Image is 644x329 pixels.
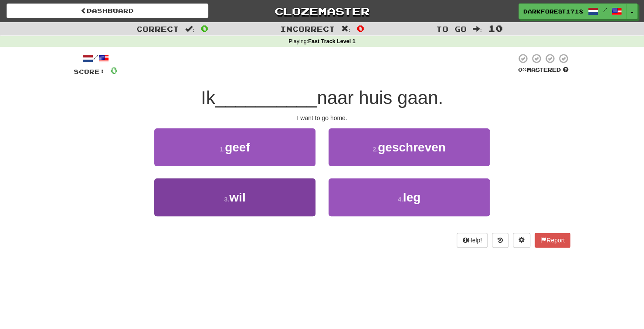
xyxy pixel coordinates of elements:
span: Ik [201,87,215,108]
span: 0 [356,23,364,34]
div: I want to go home. [74,114,570,122]
span: 0 [201,23,208,34]
span: geschreven [378,141,446,154]
small: 3 . [224,196,229,203]
button: 1.geef [154,128,315,166]
span: Score: [74,68,105,75]
span: __________ [215,87,317,108]
small: 2 . [373,146,378,153]
small: 1 . [220,146,225,153]
a: DarkForest1718 / [519,3,627,19]
span: 10 [488,23,503,34]
span: naar huis gaan. [317,87,443,108]
span: 0 [110,65,118,76]
button: Report [535,233,570,248]
span: leg [403,191,420,204]
button: 2.geschreven [329,128,490,166]
div: / [74,53,118,64]
span: / [603,7,607,13]
span: 0 % [518,66,527,73]
a: Clozemaster [221,3,423,19]
span: : [341,25,351,33]
span: wil [229,191,245,204]
button: Help! [457,233,488,248]
span: geef [225,141,250,154]
span: : [472,25,482,33]
span: Correct [136,24,179,33]
a: Dashboard [7,3,208,18]
button: Round history (alt+y) [492,233,508,248]
small: 4 . [398,196,403,203]
span: Incorrect [280,24,335,33]
span: To go [436,24,466,33]
strong: Fast Track Level 1 [308,38,356,44]
span: DarkForest1718 [523,7,583,15]
div: Mastered [516,66,570,74]
button: 3.wil [154,178,315,216]
span: : [185,25,195,33]
button: 4.leg [329,178,490,216]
